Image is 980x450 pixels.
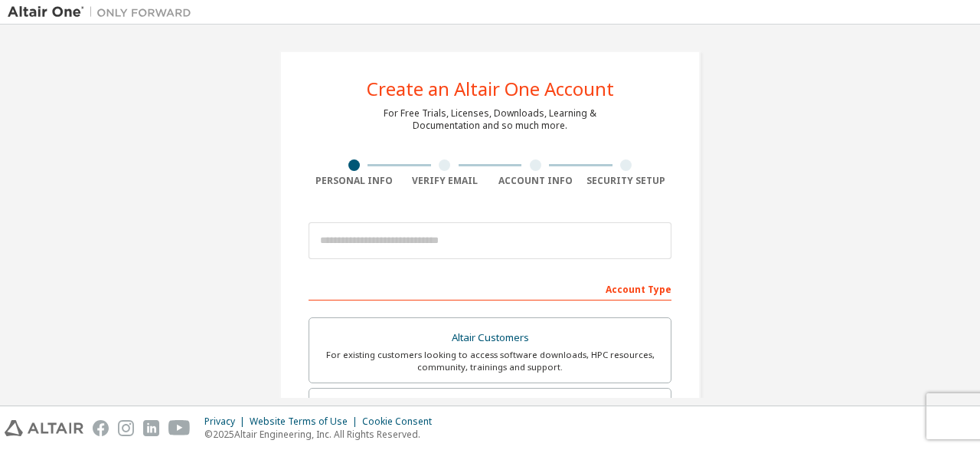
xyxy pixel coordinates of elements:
div: Account Info [490,175,581,187]
img: instagram.svg [118,420,134,436]
div: Security Setup [581,175,672,187]
div: Students [318,398,661,419]
p: © 2025 Altair Engineering, Inc. All Rights Reserved. [204,428,441,441]
div: Altair Customers [318,327,661,349]
div: Verify Email [400,175,491,187]
img: youtube.svg [168,420,191,436]
div: Account Type [309,276,671,301]
div: For existing customers looking to access software downloads, HPC resources, community, trainings ... [318,349,661,373]
div: Personal Info [309,175,400,187]
div: Cookie Consent [362,416,441,428]
div: Privacy [204,416,250,428]
img: facebook.svg [93,420,109,436]
img: altair_logo.svg [5,420,83,436]
div: Website Terms of Use [250,416,362,428]
img: linkedin.svg [143,420,159,436]
div: For Free Trials, Licenses, Downloads, Learning & Documentation and so much more. [384,107,596,132]
div: Create an Altair One Account [367,80,614,98]
img: Altair One [8,5,199,20]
